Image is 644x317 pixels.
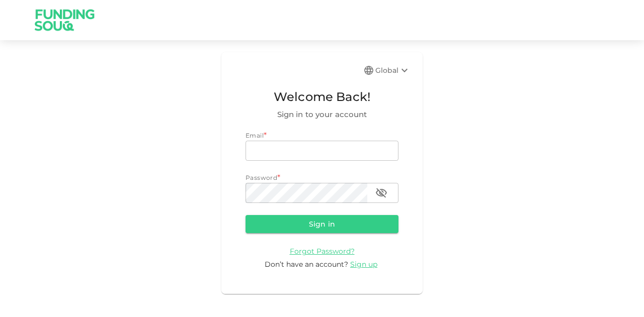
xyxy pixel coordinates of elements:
span: Sign up [350,260,377,269]
button: Sign in [246,215,398,233]
span: Don’t have an account? [265,260,348,269]
span: Welcome Back! [246,87,398,107]
div: Global [375,64,411,76]
input: email [246,141,398,161]
input: password [246,183,367,203]
span: Sign in to your account [246,109,398,121]
span: Forgot Password? [290,247,355,256]
span: Email [246,132,264,139]
a: Forgot Password? [290,246,355,256]
span: Password [246,174,277,181]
